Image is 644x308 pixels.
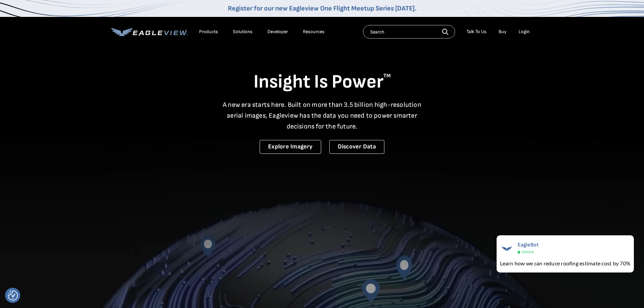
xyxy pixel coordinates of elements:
h1: Insight Is Power [111,70,533,94]
img: Revisit consent button [8,290,18,301]
span: EagleBot [518,242,539,248]
div: Resources [303,29,325,35]
div: Talk To Us [467,29,486,35]
a: Register for our new Eagleview One Flight Meetup Series [DATE]. [228,4,416,13]
a: Discover Data [329,140,384,154]
span: Online [522,250,534,255]
div: Login [519,29,530,35]
p: A new era starts here. Built on more than 3.5 billion high-resolution aerial images, Eagleview ha... [219,99,426,132]
a: Explore Imagery [260,140,321,154]
div: Products [199,29,218,35]
input: Search [363,25,455,39]
a: Buy [499,29,506,35]
div: Solutions [233,29,253,35]
button: Consent Preferences [8,290,18,301]
img: EagleBot [500,242,514,255]
div: Learn how we can reduce roofing estimate cost by 70% [500,259,630,267]
sup: TM [383,73,391,79]
a: Developer [267,29,288,35]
